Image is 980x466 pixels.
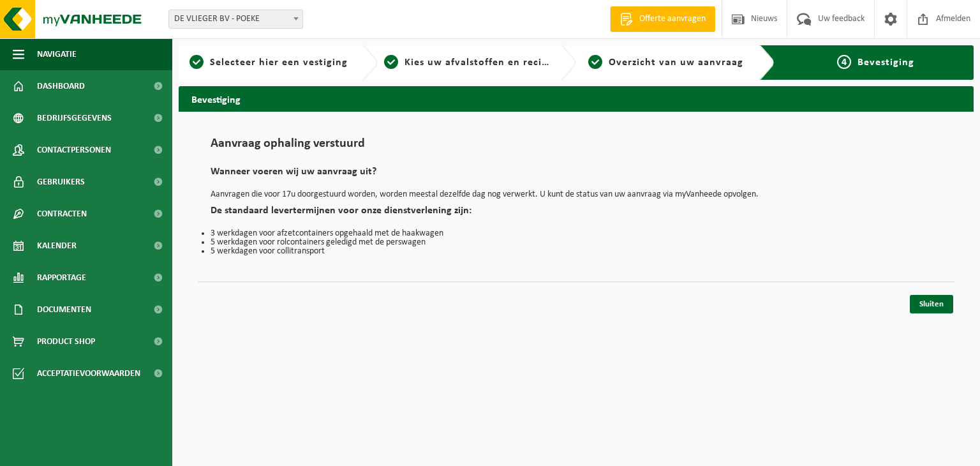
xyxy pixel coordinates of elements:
span: Acceptatievoorwaarden [37,357,140,389]
span: Rapportage [37,262,86,294]
span: Selecteer hier een vestiging [210,57,348,68]
a: 1Selecteer hier een vestiging [185,55,352,70]
span: Overzicht van uw aanvraag [609,57,743,68]
a: 3Overzicht van uw aanvraag [583,55,750,70]
span: Bedrijfsgegevens [37,102,112,134]
a: Offerte aanvragen [610,6,715,32]
span: 4 [837,55,851,69]
span: Contracten [37,198,87,230]
li: 5 werkdagen voor collitransport [211,247,942,256]
span: Offerte aanvragen [636,13,709,26]
span: Kalender [37,230,77,262]
span: Contactpersonen [37,134,111,166]
span: DE VLIEGER BV - POEKE [168,10,303,29]
span: 2 [384,55,398,69]
li: 5 werkdagen voor rolcontainers geledigd met de perswagen [211,238,942,247]
span: Bevestiging [857,57,914,68]
h2: De standaard levertermijnen voor onze dienstverlening zijn: [211,206,942,223]
span: Product Shop [37,326,95,357]
span: Gebruikers [37,166,85,198]
span: Kies uw afvalstoffen en recipiënten [405,57,580,68]
h2: Wanneer voeren wij uw aanvraag uit? [211,167,942,184]
p: Aanvragen die voor 17u doorgestuurd worden, worden meestal dezelfde dag nog verwerkt. U kunt de s... [211,190,942,199]
a: Sluiten [910,295,953,313]
span: 1 [189,55,204,69]
span: Dashboard [37,70,85,102]
h1: Aanvraag ophaling verstuurd [211,137,942,157]
h2: Bevestiging [179,86,974,111]
span: Navigatie [37,38,77,70]
span: DE VLIEGER BV - POEKE [169,10,302,28]
a: 2Kies uw afvalstoffen en recipiënten [384,55,551,70]
span: Documenten [37,294,91,326]
li: 3 werkdagen voor afzetcontainers opgehaald met de haakwagen [211,229,942,238]
span: 3 [588,55,602,69]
